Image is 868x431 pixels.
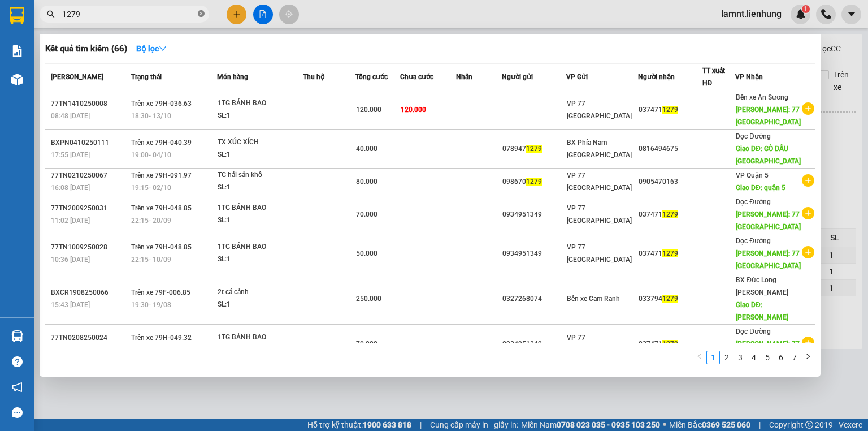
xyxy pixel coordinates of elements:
[662,249,678,257] span: 1279
[11,330,23,342] img: warehouse-icon
[51,112,90,120] span: 08:48 [DATE]
[131,100,192,107] span: Trên xe 79H-036.63
[502,73,533,81] span: Người gửi
[218,299,302,311] div: SL: 1
[131,151,171,159] span: 19:00 - 04/10
[567,243,632,264] span: VP 77 [GEOGRAPHIC_DATA]
[567,171,632,192] span: VP 77 [GEOGRAPHIC_DATA]
[356,178,377,186] span: 80.000
[11,45,23,57] img: solution-icon
[696,353,703,360] span: left
[502,248,566,260] div: 0934951349
[502,143,566,155] div: 078947
[736,327,771,335] span: Dọc Đường
[136,44,167,53] strong: Bộ lọc
[662,106,678,114] span: 1279
[566,73,588,81] span: VP Gửi
[131,243,192,251] span: Trên xe 79H-048.85
[400,73,433,81] span: Chưa cước
[526,145,542,153] span: 1279
[775,351,787,364] a: 6
[736,249,801,270] span: [PERSON_NAME]: 77 [GEOGRAPHIC_DATA]
[62,8,196,20] input: Tìm tên, số ĐT hoặc mã đơn
[736,106,801,126] span: [PERSON_NAME]: 77 [GEOGRAPHIC_DATA]
[736,340,801,360] span: [PERSON_NAME]: 77 [GEOGRAPHIC_DATA]
[801,351,815,364] button: right
[51,202,128,214] div: 77TN2009250031
[356,106,381,114] span: 120.000
[802,102,814,115] span: plus-circle
[51,217,90,225] span: 11:02 [DATE]
[567,100,632,120] span: VP 77 [GEOGRAPHIC_DATA]
[639,293,702,305] div: 033794
[736,132,771,140] span: Dọc Đường
[693,351,706,364] li: Previous Page
[355,73,388,81] span: Tổng cước
[356,249,377,257] span: 50.000
[217,73,248,81] span: Món hàng
[131,184,171,192] span: 19:15 - 02/10
[47,10,55,18] span: search
[638,73,675,81] span: Người nhận
[721,351,733,364] a: 2
[502,293,566,305] div: 0327268074
[747,351,761,364] li: 4
[748,351,760,364] a: 4
[131,73,162,81] span: Trạng thái
[356,210,377,218] span: 70.000
[218,214,302,227] div: SL: 1
[198,10,205,17] span: close-circle
[131,171,192,179] span: Trên xe 79H-091.97
[218,110,302,122] div: SL: 1
[218,253,302,266] div: SL: 1
[662,295,678,303] span: 1279
[801,351,815,364] li: Next Page
[736,145,801,165] span: Giao DĐ: GÒ DẦU [GEOGRAPHIC_DATA]
[707,351,719,364] a: 1
[356,295,381,303] span: 250.000
[805,353,811,360] span: right
[567,334,632,354] span: VP 77 [GEOGRAPHIC_DATA]
[131,204,192,212] span: Trên xe 79H-048.85
[131,288,190,296] span: Trên xe 79F-006.85
[51,170,128,182] div: 77TN0210250067
[567,139,632,159] span: BX Phía Nam [GEOGRAPHIC_DATA]
[761,351,774,364] a: 5
[218,286,302,299] div: 2t cá cảnh
[51,301,90,309] span: 15:43 [DATE]
[802,246,814,258] span: plus-circle
[51,184,90,192] span: 16:08 [DATE]
[639,143,702,155] div: 0816494675
[639,209,702,221] div: 037471
[303,73,324,81] span: Thu hộ
[706,351,720,364] li: 1
[131,334,192,342] span: Trên xe 79H-049.32
[131,217,171,225] span: 22:15 - 20/09
[218,169,302,182] div: TG hải sản khô
[356,145,377,153] span: 40.000
[131,139,192,146] span: Trên xe 79H-040.39
[802,207,814,219] span: plus-circle
[736,93,788,101] span: Bến xe An Sương
[802,174,814,187] span: plus-circle
[12,356,23,367] span: question-circle
[12,382,23,393] span: notification
[159,45,167,53] span: down
[198,9,205,20] span: close-circle
[131,112,171,120] span: 18:30 - 13/10
[10,7,24,24] img: logo-vxr
[761,351,774,364] li: 5
[218,202,302,214] div: 1TG BÁNH BAO
[51,73,103,81] span: [PERSON_NAME]
[734,351,747,364] a: 3
[45,43,127,55] h3: Kết quả tìm kiếm ( 66 )
[218,97,302,110] div: 1TG BÁNH BAO
[639,338,702,350] div: 037471
[662,210,678,218] span: 1279
[567,204,632,225] span: VP 77 [GEOGRAPHIC_DATA]
[218,241,302,253] div: 1TG BÁNH BAO
[51,332,128,344] div: 77TN0208250024
[12,407,23,418] span: message
[131,256,171,264] span: 22:15 - 10/09
[51,151,90,159] span: 17:55 [DATE]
